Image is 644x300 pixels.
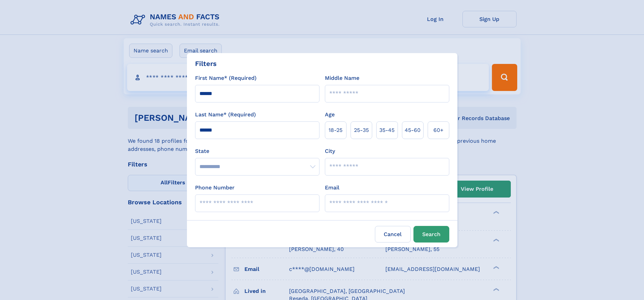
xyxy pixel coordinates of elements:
label: First Name* (Required) [195,74,257,82]
span: 60+ [433,126,444,134]
button: Search [413,226,449,243]
label: Age [325,111,335,119]
label: Phone Number [195,184,235,192]
label: Email [325,184,339,192]
span: 18‑25 [329,126,342,134]
span: 35‑45 [379,126,395,134]
label: City [325,147,335,155]
label: Middle Name [325,74,359,82]
label: State [195,147,319,155]
label: Cancel [375,226,411,243]
div: Filters [195,59,217,69]
span: 45‑60 [405,126,421,134]
label: Last Name* (Required) [195,111,256,119]
span: 25‑35 [354,126,369,134]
